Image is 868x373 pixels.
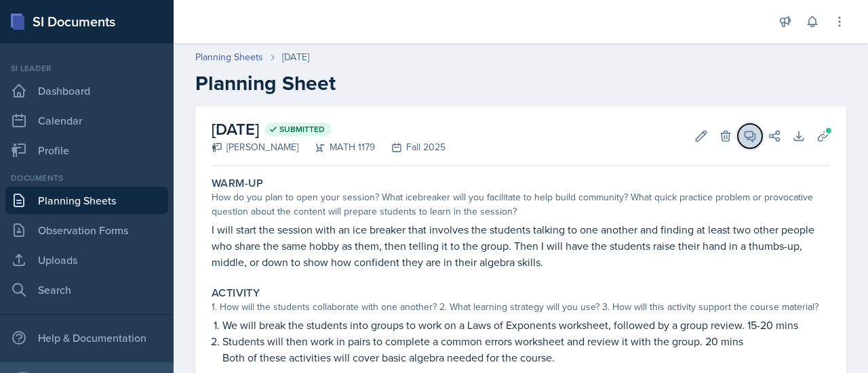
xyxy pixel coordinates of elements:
[212,177,264,190] label: Warm-Up
[279,124,325,135] span: Submitted
[195,71,846,95] h2: Planning Sheet
[212,190,830,219] div: How do you plan to open your session? What icebreaker will you facilitate to help build community...
[5,246,168,273] a: Uploads
[195,50,263,64] a: Planning Sheets
[222,317,830,333] p: We will break the students into groups to work on a Laws of Exponents worksheet, followed by a gr...
[5,137,168,164] a: Profile
[5,324,168,351] div: Help & Documentation
[5,187,168,214] a: Planning Sheets
[212,300,830,314] div: 1. How will the students collaborate with one another? 2. What learning strategy will you use? 3....
[5,62,168,74] div: Si leader
[5,77,168,104] a: Dashboard
[5,217,168,244] a: Observation Forms
[222,349,830,366] p: Both of these activities will cover basic algebra needed for the course.
[212,140,298,154] div: [PERSON_NAME]
[282,50,309,64] div: [DATE]
[375,140,446,154] div: Fall 2025
[5,107,168,134] a: Calendar
[5,276,168,303] a: Search
[212,117,446,141] h2: [DATE]
[5,172,168,184] div: Documents
[212,286,260,300] label: Activity
[298,140,375,154] div: MATH 1179
[212,221,830,270] p: I will start the session with an ice breaker that involves the students talking to one another an...
[222,333,830,349] p: Students will then work in pairs to complete a common errors worksheet and review it with the gro...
